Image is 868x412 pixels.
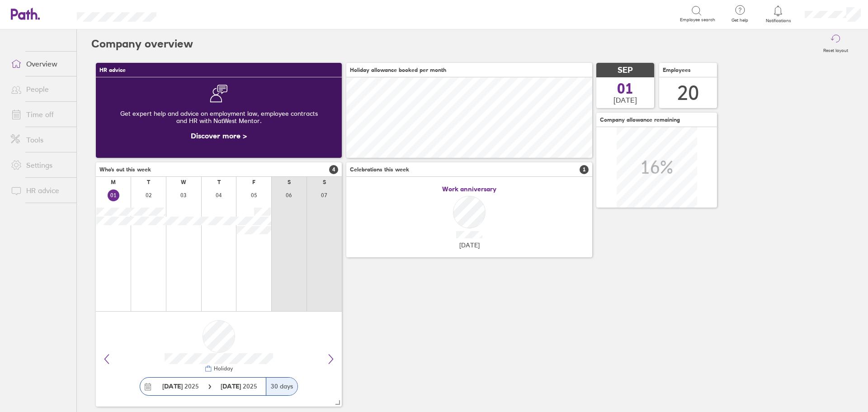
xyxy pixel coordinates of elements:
div: W [181,179,186,185]
a: Settings [4,156,76,174]
a: Time off [4,105,76,123]
span: Employees [663,67,691,73]
span: 2025 [162,383,199,390]
span: SEP [618,66,633,75]
span: Notifications [764,18,793,24]
label: Reset layout [818,45,854,53]
div: F [252,179,255,185]
div: T [147,179,150,185]
div: S [323,179,326,185]
a: People [4,80,76,98]
button: Reset layout [818,29,854,58]
div: Get expert help and advice on employment law, employee contracts and HR with NatWest Mentor. [103,103,335,132]
span: 4 [329,165,338,174]
span: 2025 [221,383,257,390]
span: Get help [725,18,755,23]
a: Discover more > [191,131,247,140]
span: Who's out this week [99,166,151,173]
div: 30 days [266,378,297,395]
strong: [DATE] [162,382,183,390]
span: Employee search [680,17,715,23]
span: 1 [580,165,589,174]
div: Search [181,9,204,18]
div: Holiday [212,365,233,372]
strong: [DATE] [221,382,243,390]
div: M [111,179,116,185]
span: 01 [617,81,633,96]
div: S [288,179,291,185]
span: Work anniversary [442,185,496,193]
a: Tools [4,131,76,149]
h2: Company overview [91,29,193,58]
span: [DATE] [459,242,480,249]
span: [DATE] [613,96,637,104]
a: HR advice [4,181,76,199]
a: Notifications [764,5,793,24]
a: Overview [4,55,76,73]
div: 20 [677,81,699,104]
span: Holiday allowance booked per month [350,67,446,73]
span: Celebrations this week [350,166,409,173]
div: T [217,179,221,185]
span: HR advice [99,67,126,73]
span: Company allowance remaining [600,117,680,123]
